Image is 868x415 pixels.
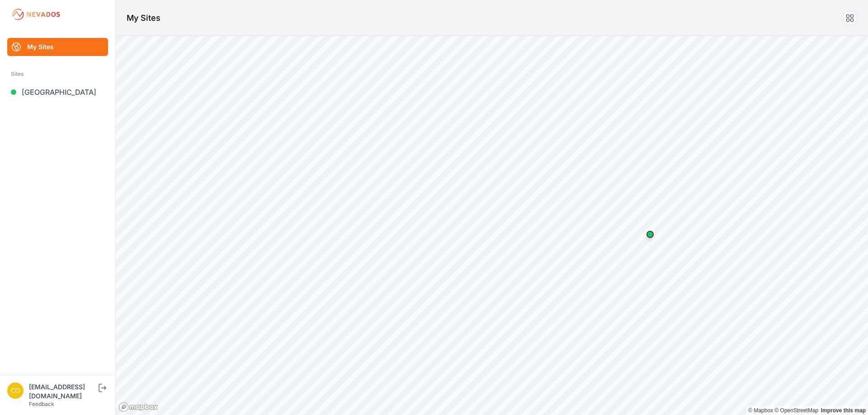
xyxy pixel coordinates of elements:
div: [EMAIL_ADDRESS][DOMAIN_NAME] [29,382,97,401]
a: My Sites [7,38,108,56]
canvas: Map [116,36,868,415]
div: Map marker [641,225,659,243]
a: Mapbox [748,407,773,414]
div: Sites [11,69,104,79]
h1: My Sites [127,12,160,24]
a: [GEOGRAPHIC_DATA] [7,83,108,101]
a: Feedback [29,401,54,407]
img: Nevados [11,7,61,22]
a: Map feedback [821,407,866,414]
img: controlroomoperator@invenergy.com [7,382,24,399]
a: Mapbox logo [118,402,158,412]
a: OpenStreetMap [774,407,818,414]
